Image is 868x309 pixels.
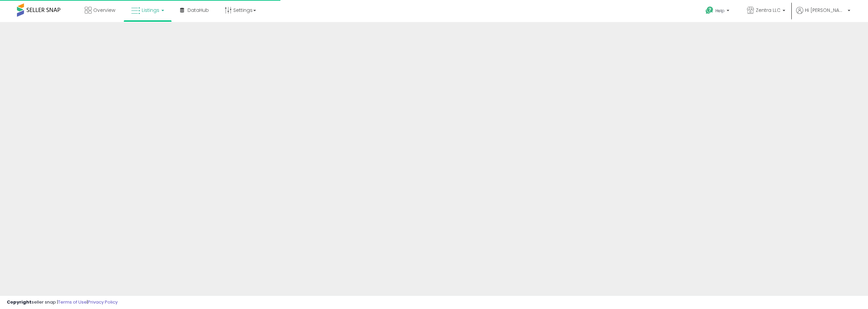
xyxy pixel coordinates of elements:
a: Hi [PERSON_NAME] [796,7,850,22]
a: Terms of Use [58,299,87,305]
div: seller snap | | [7,299,118,306]
a: Help [700,1,736,22]
span: Help [715,8,725,14]
i: Get Help [705,6,714,15]
strong: Copyright [7,299,32,305]
span: Listings [142,7,159,14]
span: Overview [93,7,115,14]
a: Privacy Policy [88,299,118,305]
span: DataHub [188,7,209,14]
span: Zentra LLC [756,7,781,14]
span: Hi [PERSON_NAME] [805,7,846,14]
